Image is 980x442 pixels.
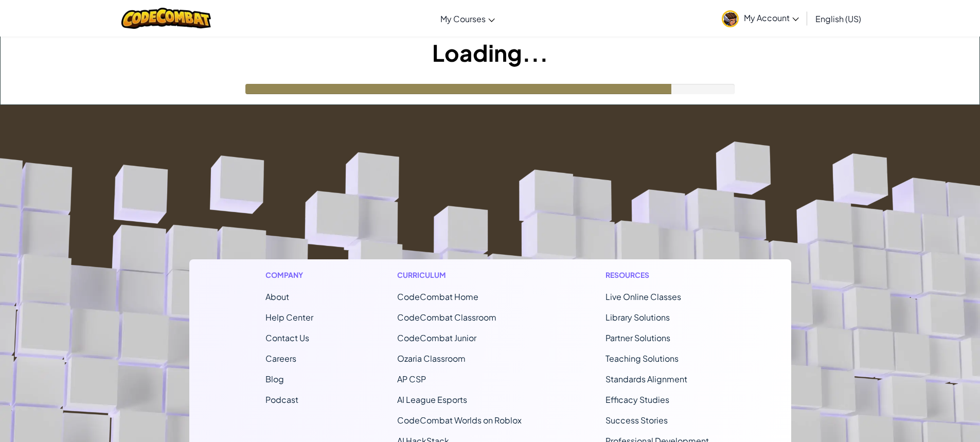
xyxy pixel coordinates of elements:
[397,394,467,405] a: AI League Esports
[265,394,298,405] a: Podcast
[397,374,426,384] a: AP CSP
[435,5,500,32] a: My Courses
[605,394,669,405] a: Efficacy Studies
[605,332,670,343] a: Partner Solutions
[605,312,670,323] a: Library Solutions
[265,374,284,384] a: Blog
[440,13,486,24] span: My Courses
[605,291,681,302] a: Live Online Classes
[265,270,313,280] h1: Company
[717,2,804,34] a: My Account
[265,332,309,343] span: Contact Us
[397,353,466,364] a: Ozaria Classroom
[265,291,289,302] a: About
[265,353,296,364] a: Careers
[722,10,739,27] img: avatar
[121,8,211,29] img: CodeCombat logo
[810,5,866,32] a: English (US)
[397,332,476,343] a: CodeCombat Junior
[397,312,496,323] a: CodeCombat Classroom
[397,415,522,426] a: CodeCombat Worlds on Roblox
[605,374,687,384] a: Standards Alignment
[265,312,313,323] a: Help Center
[605,415,668,426] a: Success Stories
[605,270,715,280] h1: Resources
[815,13,861,24] span: English (US)
[605,353,679,364] a: Teaching Solutions
[397,291,478,302] span: CodeCombat Home
[1,37,979,68] h1: Loading...
[744,12,799,23] span: My Account
[397,270,522,280] h1: Curriculum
